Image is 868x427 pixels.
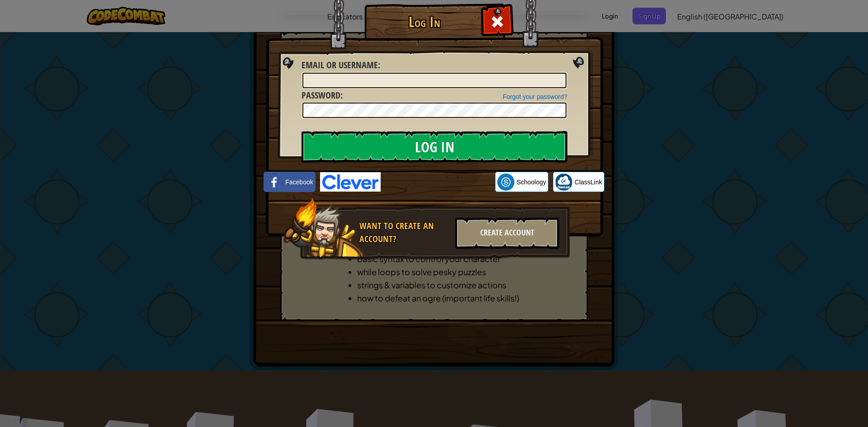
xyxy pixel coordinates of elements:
[503,93,567,100] a: Forgot your password?
[367,14,482,30] h1: Log In
[575,178,602,187] span: ClassLink
[285,178,313,187] span: Facebook
[455,217,559,249] div: Create Account
[302,59,378,71] span: Email or Username
[302,89,343,102] label: :
[381,172,495,192] iframe: Sign in with Google Button
[359,220,450,245] div: Want to create an account?
[497,174,514,191] img: schoology.png
[302,89,340,101] span: Password
[320,172,381,192] img: clever-logo-blue.png
[517,178,546,187] span: Schoology
[266,174,283,191] img: facebook_small.png
[302,131,567,163] input: Log In
[555,174,572,191] img: classlink-logo-small.png
[302,59,380,72] label: :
